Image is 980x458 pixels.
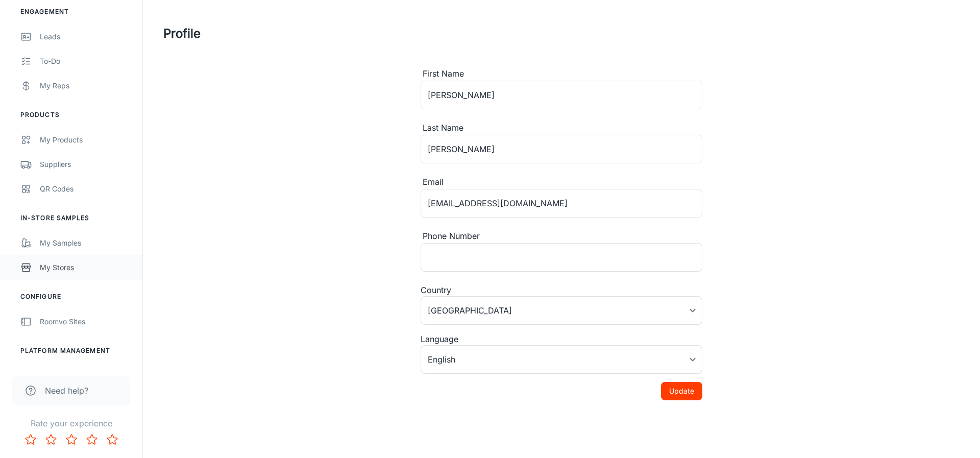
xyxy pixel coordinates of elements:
div: First Name [421,67,702,81]
button: Rate 4 star [82,429,102,450]
div: Email [421,176,702,189]
button: Rate 5 star [102,429,122,450]
div: My Samples [40,237,132,249]
div: My Reps [40,80,132,91]
div: QR Codes [40,183,132,195]
h1: Profile [163,25,201,43]
button: Update [661,382,702,400]
div: Phone Number [421,230,702,243]
div: Country [421,284,702,296]
div: Last Name [421,122,702,135]
div: My Stores [40,262,132,273]
button: Rate 3 star [61,429,82,450]
div: Roomvo Sites [40,316,132,327]
div: Language [421,333,702,345]
div: English [421,345,702,374]
div: Suppliers [40,159,132,170]
div: To-do [40,56,132,67]
button: Rate 1 star [20,429,41,450]
div: Leads [40,31,132,42]
p: Rate your experience [8,417,134,429]
button: Rate 2 star [41,429,61,450]
span: Need help? [45,384,88,397]
div: My Products [40,134,132,146]
div: [GEOGRAPHIC_DATA] [421,296,702,325]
